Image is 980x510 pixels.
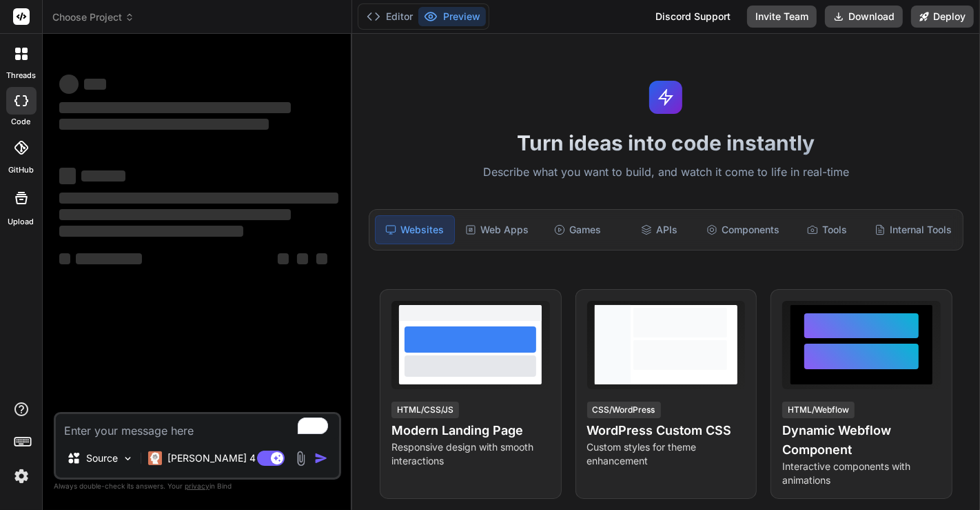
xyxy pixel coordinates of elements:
div: Discord Support [647,6,739,28]
button: Preview [418,7,486,26]
div: HTML/Webflow [782,402,855,418]
p: Interactive components with animations [782,460,941,487]
label: code [12,116,31,128]
img: settings [10,464,33,488]
textarea: To enrich screen reader interactions, please activate Accessibility in Grammarly extension settings [56,414,339,439]
label: threads [6,70,36,81]
p: Custom styles for theme enhancement [587,440,746,468]
span: ‌ [59,193,338,204]
span: ‌ [297,253,308,264]
span: ‌ [76,253,142,264]
span: privacy [185,482,210,490]
p: [PERSON_NAME] 4 S.. [167,451,270,465]
div: APIs [620,215,698,244]
span: ‌ [81,170,125,182]
img: attachment [293,451,309,467]
img: Pick Models [122,453,134,464]
span: ‌ [59,209,291,220]
div: HTML/CSS/JS [391,402,459,418]
span: ‌ [59,102,291,113]
span: ‌ [84,79,106,90]
h4: Modern Landing Page [391,421,550,440]
div: CSS/WordPress [587,402,661,418]
span: ‌ [59,75,79,94]
h1: Turn ideas into code instantly [360,130,972,155]
p: Source [86,451,118,465]
label: GitHub [8,164,34,176]
p: Describe what you want to build, and watch it come to life in real-time [360,164,972,182]
div: Web Apps [458,215,536,244]
div: Websites [375,215,455,244]
h4: Dynamic Webflow Component [782,421,941,460]
div: Internal Tools [869,215,957,244]
p: Responsive design with smooth interactions [391,440,550,468]
span: ‌ [59,226,243,237]
p: Always double-check its answers. Your in Bind [54,480,341,493]
img: icon [314,451,328,465]
div: Tools [788,215,866,244]
h4: WordPress Custom CSS [587,421,746,440]
button: Editor [361,7,418,26]
span: ‌ [59,253,70,264]
div: Games [538,215,617,244]
span: ‌ [59,168,76,184]
span: ‌ [59,119,269,130]
label: Upload [8,216,34,228]
button: Invite Team [747,6,817,28]
span: Choose Project [52,10,134,24]
div: Components [701,215,785,244]
button: Deploy [911,6,974,28]
span: ‌ [278,253,289,264]
span: ‌ [316,253,327,264]
img: Claude 4 Sonnet [148,451,162,465]
button: Download [825,6,903,28]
